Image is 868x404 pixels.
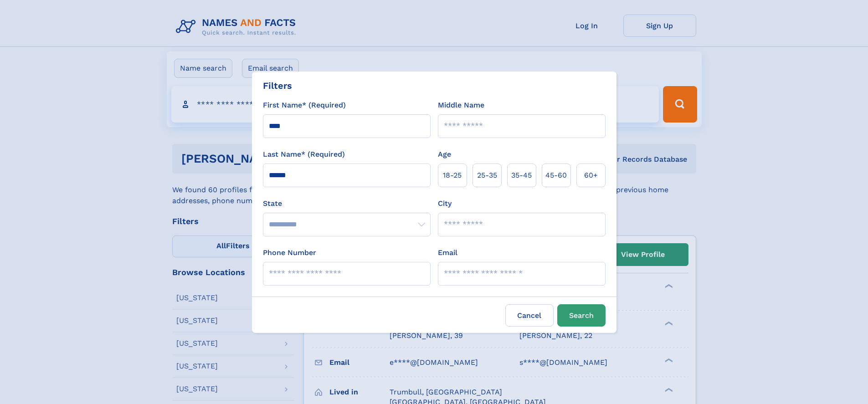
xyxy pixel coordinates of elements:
[438,100,484,111] label: Middle Name
[438,198,452,209] label: City
[557,304,606,327] button: Search
[263,100,346,111] label: First Name* (Required)
[263,247,316,258] label: Phone Number
[584,170,598,181] span: 60+
[438,247,457,258] label: Email
[263,79,292,92] div: Filters
[443,170,462,181] span: 18‑25
[545,170,567,181] span: 45‑60
[505,304,554,327] label: Cancel
[263,198,431,209] label: State
[263,149,345,160] label: Last Name* (Required)
[438,149,451,160] label: Age
[477,170,497,181] span: 25‑35
[511,170,532,181] span: 35‑45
